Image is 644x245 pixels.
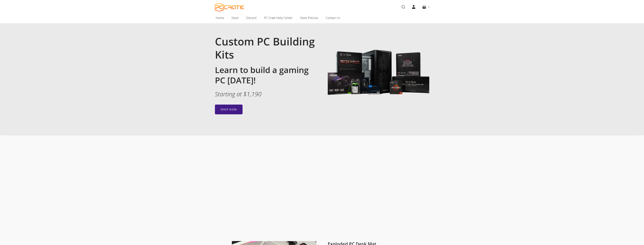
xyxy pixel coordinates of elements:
section: video [226,136,418,231]
span: Discord [246,15,256,20]
span: 0 [428,5,429,9]
a: Store Policies [296,14,322,22]
a: PC Crate Help Center [260,14,296,22]
span: Home [216,15,224,20]
span: Store [231,15,239,20]
nav: Main navigation [209,14,435,23]
img: Image with gaming PC components including Lian Li 205 Lancool case, MSI B550M motherboard, EVGA 6... [328,23,429,125]
a: Store [228,14,242,22]
a: Shop now [215,105,243,114]
a: Contact Us [322,14,344,22]
span: PC Crate Help Center [264,15,293,20]
iframe: Why PC Crate? [232,145,412,222]
a: PC CRATE [215,3,244,12]
h1: Custom PC Building Kits [215,35,316,61]
span: Contact Us [326,15,340,20]
h2: Learn to build a gaming PC [DATE]! [215,65,316,85]
a: 0 [419,2,432,12]
a: Home [212,14,228,22]
em: Starting at $1,190 [215,90,262,98]
span: Store Policies [300,15,318,20]
a: Discord [242,14,260,22]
